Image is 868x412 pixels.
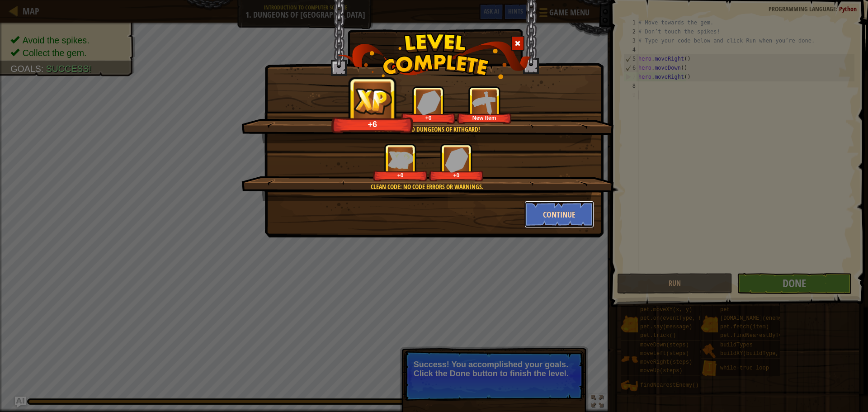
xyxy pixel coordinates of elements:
[284,182,570,191] div: Clean code: no code errors or warnings.
[459,114,510,121] div: New Item
[445,147,468,172] img: reward_icon_gems.png
[354,88,392,114] img: reward_icon_xp.png
[403,114,454,121] div: +0
[472,90,497,115] img: portrait.png
[334,119,411,129] div: +6
[284,125,570,134] div: You completed Dungeons of Kithgard!
[375,172,426,179] div: +0
[417,90,440,115] img: reward_icon_gems.png
[431,172,482,179] div: +0
[388,151,413,169] img: reward_icon_xp.png
[524,201,594,228] button: Continue
[337,33,531,79] img: level_complete.png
